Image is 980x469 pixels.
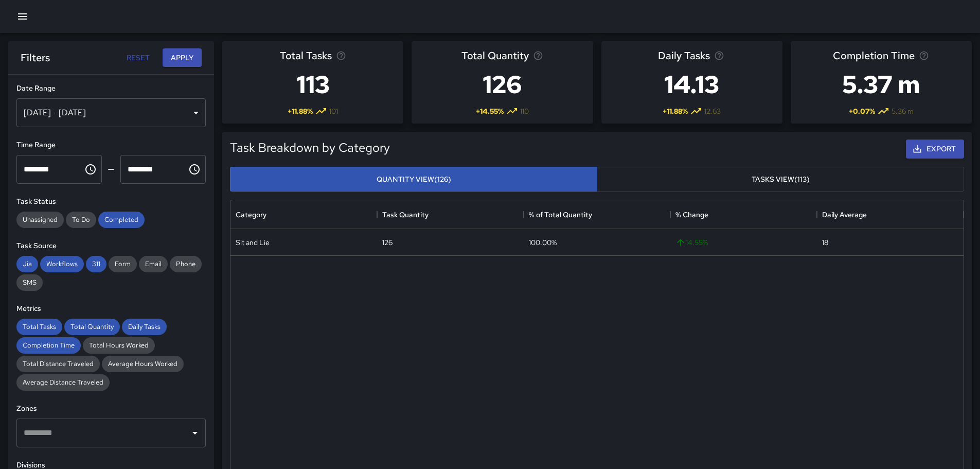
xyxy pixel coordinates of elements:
div: Average Distance Traveled [16,374,110,391]
span: Email [139,259,168,268]
h6: Task Status [16,196,206,207]
span: + 14.55 % [476,106,504,116]
div: Category [236,200,266,229]
span: 14.55 % [675,237,708,248]
div: SMS [16,274,43,291]
h6: Time Range [16,140,206,151]
span: Form [109,259,137,268]
div: Jia [16,256,38,272]
span: Phone [170,259,202,268]
span: Completion Time [833,47,915,64]
span: Total Quantity [461,47,529,64]
div: Total Quantity [64,319,120,335]
button: Open [188,426,202,440]
div: 126 [382,237,393,248]
div: Task Quantity [377,200,524,229]
span: Daily Tasks [122,322,167,331]
span: Completed [98,215,145,224]
span: Workflows [40,259,84,268]
button: Apply [163,48,202,67]
h3: 14.13 [658,64,725,105]
button: Quantity View(126) [230,167,597,192]
div: Phone [170,256,202,272]
div: Sit and Lie [236,237,270,248]
span: Total Distance Traveled [16,359,100,368]
span: Average Distance Traveled [16,378,110,387]
div: % of Total Quantity [529,200,592,229]
div: Category [230,200,377,229]
span: 101 [329,106,338,116]
div: Task Quantity [382,200,429,229]
div: Total Distance Traveled [16,356,100,372]
div: % of Total Quantity [524,200,670,229]
div: Average Hours Worked [102,356,184,372]
h6: Task Source [16,240,206,252]
h3: 113 [280,64,346,105]
h6: Filters [21,49,50,66]
span: Completion Time [16,341,81,350]
svg: Average number of tasks per day in the selected period, compared to the previous period. [714,50,724,61]
div: % Change [670,200,817,229]
span: 5.36 m [892,106,914,116]
span: Jia [16,259,38,268]
h6: Zones [16,403,206,414]
div: % Change [675,200,708,229]
button: Choose time, selected time is 11:59 PM [184,159,205,180]
h5: Task Breakdown by Category [230,140,390,156]
div: Workflows [40,256,84,272]
div: Daily Tasks [122,319,167,335]
h3: 126 [461,64,543,105]
span: 12.63 [704,106,721,116]
span: SMS [16,278,43,287]
div: 18 [822,237,828,248]
span: Daily Tasks [658,47,710,64]
button: Choose time, selected time is 12:00 AM [80,159,101,180]
div: Total Tasks [16,319,62,335]
svg: Total number of tasks in the selected period, compared to the previous period. [336,50,346,61]
div: Completed [98,212,145,228]
div: Daily Average [822,200,867,229]
div: Email [139,256,168,272]
div: 311 [86,256,106,272]
span: Total Tasks [280,47,332,64]
button: Tasks View(113) [597,167,964,192]
svg: Total task quantity in the selected period, compared to the previous period. [533,50,543,61]
span: 311 [86,259,106,268]
div: 100.00% [529,237,557,248]
span: + 11.88 % [663,106,688,116]
button: Export [906,140,964,159]
span: + 11.88 % [288,106,313,116]
div: [DATE] - [DATE] [16,98,206,127]
span: 110 [520,106,529,116]
div: Unassigned [16,212,64,228]
h6: Date Range [16,83,206,94]
button: Reset [121,48,154,67]
div: Form [109,256,137,272]
svg: Average time taken to complete tasks in the selected period, compared to the previous period. [919,50,929,61]
span: Average Hours Worked [102,359,184,368]
div: Total Hours Worked [83,337,155,354]
span: + 0.07 % [849,106,875,116]
div: Completion Time [16,337,81,354]
h6: Metrics [16,303,206,315]
span: Unassigned [16,215,64,224]
div: To Do [66,212,96,228]
span: To Do [66,215,96,224]
span: Total Quantity [64,322,120,331]
span: Total Tasks [16,322,62,331]
div: Daily Average [817,200,964,229]
span: Total Hours Worked [83,341,155,350]
h3: 5.37 m [833,64,929,105]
